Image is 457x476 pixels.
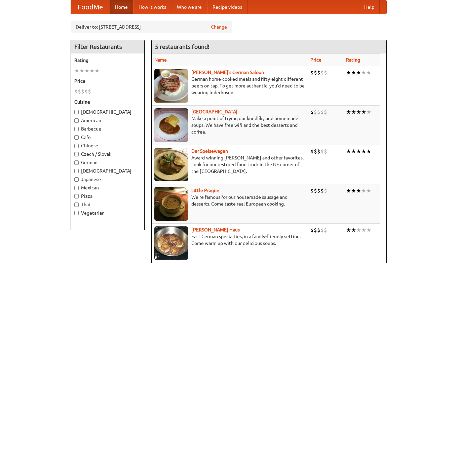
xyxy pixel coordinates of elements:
[207,0,247,14] a: Recipe videos
[154,76,305,96] p: German home-cooked meals and fifty-eight different beers on tap. To get more authentic, you'd nee...
[74,142,141,149] label: Chinese
[324,69,327,76] li: $
[154,187,188,221] img: littleprague.jpg
[74,160,79,165] input: German
[133,0,172,14] a: How it works
[317,187,320,194] li: $
[314,108,317,116] li: $
[314,69,317,76] li: $
[191,227,240,232] b: [PERSON_NAME] Haus
[74,176,141,183] label: Japanese
[346,69,351,76] li: ★
[314,226,317,234] li: $
[320,187,324,194] li: $
[74,210,141,216] label: Vegetarian
[154,148,188,181] img: speisewagen.jpg
[359,0,380,14] a: Help
[191,188,219,193] a: Little Prague
[71,0,110,14] a: FoodMe
[191,109,237,114] a: [GEOGRAPHIC_DATA]
[154,108,188,142] img: czechpoint.jpg
[356,148,361,155] li: ★
[74,144,79,148] input: Chinese
[74,184,141,191] label: Mexican
[74,78,141,84] h5: Price
[324,187,327,194] li: $
[351,148,356,155] li: ★
[172,0,207,14] a: Who we are
[361,108,366,116] li: ★
[320,108,324,116] li: $
[71,40,144,53] h4: Filter Restaurants
[154,194,305,207] p: We're famous for our housemade sausage and desserts. Come taste real European cooking.
[351,187,356,194] li: ★
[366,69,371,76] li: ★
[74,117,141,124] label: American
[74,168,141,174] label: [DEMOGRAPHIC_DATA]
[79,67,84,74] li: ★
[74,88,78,95] li: $
[356,108,361,116] li: ★
[74,125,141,132] label: Barbecue
[310,108,314,116] li: $
[74,151,141,157] label: Czech / Slovak
[74,186,79,190] input: Mexican
[317,108,320,116] li: $
[154,57,167,63] a: Name
[74,99,141,105] h5: Cuisine
[314,187,317,194] li: $
[81,88,84,95] li: $
[74,135,79,140] input: Cafe
[154,115,305,135] p: Make a point of trying our knedlíky and homemade soups. We have free wifi and the best desserts a...
[74,194,79,198] input: Pizza
[310,69,314,76] li: $
[356,187,361,194] li: ★
[74,110,79,114] input: [DEMOGRAPHIC_DATA]
[346,108,351,116] li: ★
[324,226,327,234] li: $
[74,203,79,207] input: Thai
[74,127,79,131] input: Barbecue
[317,226,320,234] li: $
[361,148,366,155] li: ★
[320,69,324,76] li: $
[310,187,314,194] li: $
[74,169,79,173] input: [DEMOGRAPHIC_DATA]
[320,226,324,234] li: $
[74,67,79,74] li: ★
[74,211,79,215] input: Vegetarian
[94,67,100,74] li: ★
[84,67,89,74] li: ★
[88,88,91,95] li: $
[346,57,360,63] a: Rating
[356,69,361,76] li: ★
[366,187,371,194] li: ★
[361,226,366,234] li: ★
[154,226,188,260] img: kohlhaus.jpg
[346,187,351,194] li: ★
[154,69,188,103] img: esthers.jpg
[361,69,366,76] li: ★
[71,21,232,33] div: Deliver to: [STREET_ADDRESS]
[89,67,94,74] li: ★
[74,118,79,123] input: American
[317,148,320,155] li: $
[366,108,371,116] li: ★
[74,57,141,64] h5: Rating
[324,148,327,155] li: $
[310,148,314,155] li: $
[366,226,371,234] li: ★
[84,88,88,95] li: $
[351,69,356,76] li: ★
[155,43,210,50] ng-pluralize: 5 restaurants found!
[320,148,324,155] li: $
[154,154,305,175] p: Award-winning [PERSON_NAME] and other favorites. Look for our restored food truck in the NE corne...
[346,148,351,155] li: ★
[78,88,81,95] li: $
[74,109,141,115] label: [DEMOGRAPHIC_DATA]
[361,187,366,194] li: ★
[310,226,314,234] li: $
[191,70,264,75] a: [PERSON_NAME]'s German Saloon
